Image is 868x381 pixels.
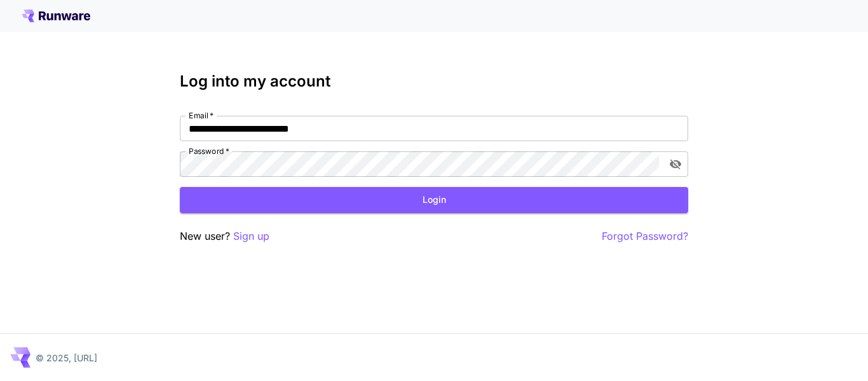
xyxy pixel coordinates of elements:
button: toggle password visibility [664,153,687,176]
button: Forgot Password? [602,228,688,244]
label: Email [189,110,214,121]
button: Login [180,187,688,213]
p: © 2025, [URL] [36,351,97,364]
button: Sign up [233,228,269,244]
label: Password [189,146,229,156]
h3: Log into my account [180,73,688,90]
p: New user? [180,228,269,244]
